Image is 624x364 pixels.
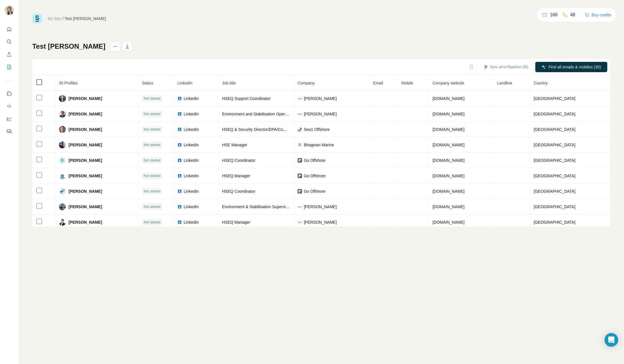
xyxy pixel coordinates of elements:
img: Avatar [59,203,66,210]
button: Use Surfe API [5,101,14,111]
span: 35 Profiles [59,81,78,85]
a: My lists [48,16,61,21]
div: Test [PERSON_NAME] [65,16,106,21]
span: HSEQ Manager [222,220,250,225]
span: [PERSON_NAME] [304,204,337,210]
span: [DOMAIN_NAME] [433,189,465,194]
img: LinkedIn logo [177,96,182,101]
span: HSE Manager [222,143,247,147]
h1: Test [PERSON_NAME] [32,42,106,51]
span: Environment & Stabilisation Supervisor [222,204,291,209]
span: LinkedIn [184,173,199,179]
img: Avatar [59,188,66,195]
img: company-logo [298,112,302,116]
span: LinkedIn [184,127,199,132]
span: Not started [144,142,161,147]
span: [GEOGRAPHIC_DATA] [534,189,576,194]
span: Go Offshore [304,158,326,163]
span: Not started [144,204,161,209]
span: [PERSON_NAME] [69,188,102,194]
span: [PERSON_NAME] [69,219,102,225]
span: Landline [497,81,512,85]
span: [GEOGRAPHIC_DATA] [534,220,576,225]
span: Not started [144,96,161,101]
div: Open Intercom Messenger [605,333,618,347]
img: Avatar [59,95,66,102]
button: actions [111,42,120,51]
span: Company website [433,81,464,85]
span: LinkedIn [184,142,199,148]
span: [GEOGRAPHIC_DATA] [534,127,576,132]
span: Not started [144,111,161,117]
p: 48 [570,11,575,18]
span: [DOMAIN_NAME] [433,174,465,178]
span: [PERSON_NAME] [304,219,337,225]
img: LinkedIn logo [177,189,182,194]
span: [GEOGRAPHIC_DATA] [534,96,576,101]
button: Feedback [5,126,14,137]
span: [DOMAIN_NAME] [433,96,465,101]
button: Buy credits [585,11,611,19]
span: LinkedIn [184,219,199,225]
span: Not started [144,158,161,163]
span: Not started [144,127,161,132]
span: [GEOGRAPHIC_DATA] [534,143,576,147]
span: Company [298,81,315,85]
button: Enrich CSV [5,49,14,60]
div: D [59,157,66,164]
span: HSEQ Support Coordinator [222,96,271,101]
span: Not started [144,173,161,178]
img: Avatar [59,111,66,117]
span: LinkedIn [184,188,199,194]
img: LinkedIn logo [177,112,182,116]
img: company-logo [298,96,302,101]
img: Avatar [5,6,14,15]
span: HSEQ Coordinator [222,189,255,194]
span: Bhagwan Marine [304,142,334,148]
span: [PERSON_NAME] [69,127,102,132]
span: [GEOGRAPHIC_DATA] [534,112,576,116]
span: LinkedIn [184,96,199,101]
span: Email [373,81,383,85]
span: LinkedIn [184,111,199,117]
span: LinkedIn [184,158,199,163]
img: Avatar [59,172,66,179]
button: Dashboard [5,114,14,124]
span: [PERSON_NAME] [69,158,102,163]
span: Go Offshore [304,173,326,179]
span: Status [142,81,153,85]
img: LinkedIn logo [177,127,182,132]
span: LinkedIn [177,81,193,85]
span: [PERSON_NAME] [69,173,102,179]
button: Use Surfe on LinkedIn [5,88,14,99]
img: Surfe Logo [32,14,42,23]
span: Go Offshore [304,188,326,194]
span: [DOMAIN_NAME] [433,143,465,147]
span: [PERSON_NAME] [69,204,102,210]
button: Find all emails & mobiles (35) [535,62,607,72]
span: [GEOGRAPHIC_DATA] [534,204,576,209]
span: Not started [144,189,161,194]
span: [PERSON_NAME] [69,111,102,117]
img: LinkedIn logo [177,143,182,147]
img: company-logo [298,189,302,194]
span: HSEQ & Security Director/DPA/Compliance Officer [222,127,312,132]
span: [DOMAIN_NAME] [433,158,465,163]
span: Not started [144,220,161,225]
span: Sea1 Offshore [304,127,330,132]
span: HSEQ Coordinator [222,158,255,163]
img: LinkedIn logo [177,204,182,209]
span: [GEOGRAPHIC_DATA] [534,174,576,178]
span: [PERSON_NAME] [304,111,337,117]
span: Job title [222,81,236,85]
img: Avatar [59,141,66,148]
img: company-logo [298,158,302,163]
img: company-logo [298,220,302,225]
span: [PERSON_NAME] [69,96,102,101]
span: HSEQ Manager [222,174,250,178]
img: company-logo [298,143,302,147]
img: LinkedIn logo [177,220,182,225]
img: LinkedIn logo [177,174,182,178]
img: Avatar [59,126,66,133]
p: 166 [550,11,558,18]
